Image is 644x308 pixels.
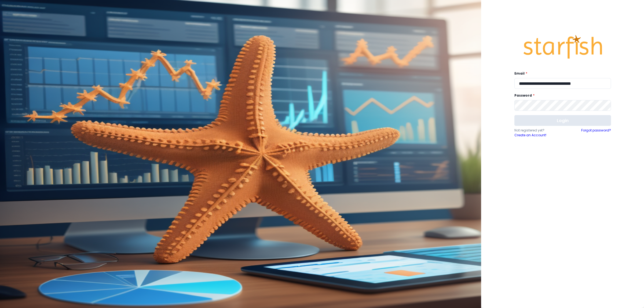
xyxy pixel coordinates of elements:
label: Email [514,71,608,76]
a: Forgot password? [581,128,611,138]
img: Logo.42cb71d561138c82c4ab.png [522,30,603,64]
p: Not registered yet? [514,128,563,133]
a: Create an Account! [514,133,563,138]
button: Login [514,115,611,126]
label: Password [514,93,608,98]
